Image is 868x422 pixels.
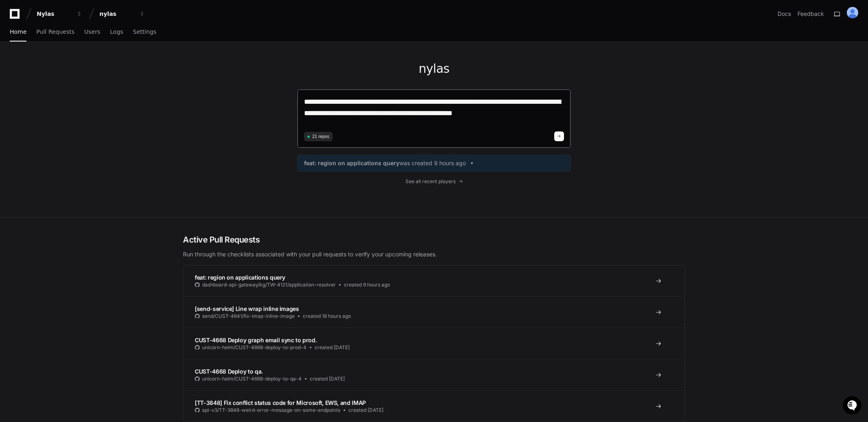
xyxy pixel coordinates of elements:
[10,29,26,34] span: Home
[110,29,123,34] span: Logs
[8,61,23,75] img: 1736555170064-99ba0984-63c1-480f-8ee9-699278ef63ed
[84,29,100,34] span: Users
[81,85,99,92] span: Pylon
[84,23,100,42] a: Users
[195,368,263,375] span: CUST-4668 Deploy to qa.
[183,250,685,258] p: Run through the checklists associated with your pull requests to verify your upcoming releases.
[202,282,336,288] span: dashboard-api-gateway/kg/TW-4121/application-resolver
[312,133,329,140] span: 21 repos
[202,407,340,413] span: api-v3/TT-3848-weird-error-message-on-some-endpoints
[195,274,285,281] span: feat: region on applications query
[183,296,685,328] a: [send-service] Line wrap inline imagessend/CUST-4641/fix-imap-inline-imagecreated 18 hours ago
[842,395,864,417] iframe: Open customer support
[110,23,123,42] a: Logs
[297,178,571,185] a: See all recent players
[36,23,74,42] a: Pull Requests
[99,10,134,18] div: nylas
[202,376,302,382] span: unicorn-helm/CUST-4668-deploy-to-qa-4
[202,313,295,319] span: send/CUST-4641/fix-imap-inline-image
[847,7,858,18] img: ALV-UjUTLTKDo2-V5vjG4wR1buipwogKm1wWuvNrTAMaancOL2w8d8XiYMyzUPCyapUwVg1DhQ_h_MBM3ufQigANgFbfgRVfo...
[183,359,685,390] a: CUST-4668 Deploy to qa.unicorn-helm/CUST-4668-deploy-to-qa-4created [DATE]
[183,328,685,359] a: CUST-4668 Deploy graph email sync to prod.unicorn-helm/CUST-4668-deploy-to-prod-4created [DATE]
[183,234,685,245] h2: Active Pull Requests
[405,178,456,185] span: See all recent players
[297,61,571,76] h1: nylas
[304,159,564,167] a: feat: region on applications querywas created 9 hours ago
[315,344,350,351] span: created [DATE]
[57,85,99,92] a: Powered byPylon
[8,33,148,46] div: Welcome
[195,337,317,343] span: CUST-4668 Deploy graph email sync to prod.
[798,10,824,18] button: Feedback
[139,63,148,73] button: Start new chat
[399,159,466,167] span: was created 9 hours ago
[133,29,156,34] span: Settings
[778,10,791,18] a: Docs
[310,376,345,382] span: created [DATE]
[303,313,351,319] span: created 18 hours ago
[183,390,685,422] a: [TT-3848] Fix conflict status code for Microsoft, EWS, and IMAPapi-v3/TT-3848-weird-error-message...
[195,305,299,312] span: [send-service] Line wrap inline images
[183,265,685,296] a: feat: region on applications querydashboard-api-gateway/kg/TW-4121/application-resolvercreated 9 ...
[10,23,26,42] a: Home
[348,407,383,413] span: created [DATE]
[28,61,134,69] div: Start new chat
[344,282,390,288] span: created 9 hours ago
[37,10,72,18] div: Nylas
[202,344,306,351] span: unicorn-helm/CUST-4668-deploy-to-prod-4
[28,69,103,75] div: We're available if you need us!
[36,29,74,34] span: Pull Requests
[133,23,156,42] a: Settings
[195,399,366,406] span: [TT-3848] Fix conflict status code for Microsoft, EWS, and IMAP
[8,8,24,24] img: PlayerZero
[304,159,399,167] span: feat: region on applications query
[96,7,148,21] button: nylas
[33,7,86,21] button: Nylas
